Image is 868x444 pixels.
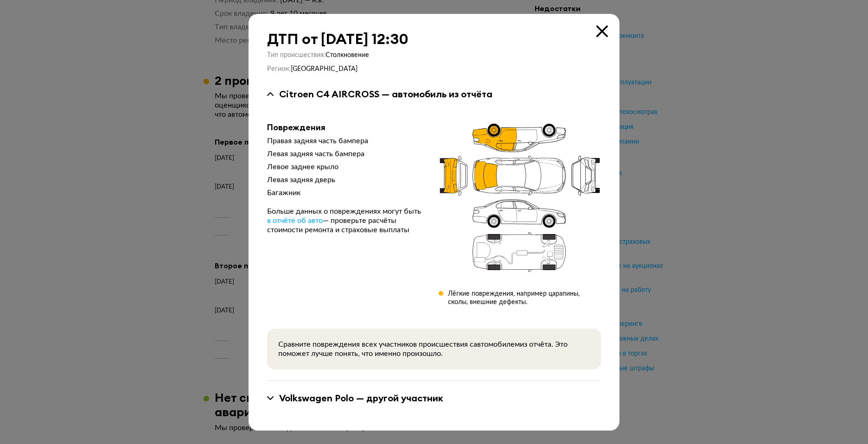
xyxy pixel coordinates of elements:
div: ДТП от [DATE] 12:30 [267,31,601,47]
div: Лёгкие повреждения, например царапины, сколы, внешние дефекты. [448,290,601,306]
div: Багажник [267,188,424,197]
div: Левая задняя часть бампера [267,149,424,159]
div: Повреждения [267,122,424,133]
span: в отчёте об авто [267,217,323,224]
div: Volkswagen Polo — другой участник [279,392,443,404]
div: Левая задняя дверь [267,175,424,184]
div: Тип происшествия : [267,51,601,59]
span: Столкновение [325,52,369,58]
div: Больше данных о повреждениях могут быть — проверьте расчёты стоимости ремонта и страховые выплаты [267,207,424,235]
div: Citroen C4 AIRCROSS — автомобиль из отчёта [279,88,492,100]
span: [GEOGRAPHIC_DATA] [291,66,357,72]
div: Правая задняя часть бампера [267,136,424,146]
div: Сравните повреждения всех участников происшествия с автомобилем из отчёта. Это поможет лучше поня... [278,340,590,358]
a: в отчёте об авто [267,216,323,225]
div: Левое заднее крыло [267,162,424,171]
div: Регион : [267,65,601,73]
